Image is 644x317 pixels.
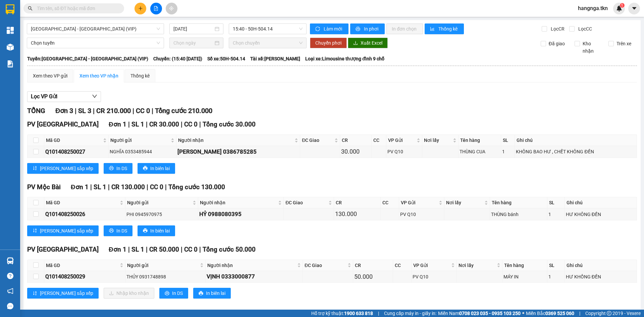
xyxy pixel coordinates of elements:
button: file-add [150,3,162,14]
span: Đơn 3 [55,107,73,115]
span: VP Gửi [388,137,415,144]
div: 1 [502,148,514,155]
div: KHÔNG BAO HƯ , CHẾT KHÔNG ĐỀN [516,148,636,155]
span: | [147,183,148,191]
span: Người gửi [110,137,169,144]
span: | [108,183,110,191]
span: CR 50.000 [149,246,179,253]
td: PV Q10 [386,146,422,158]
div: 50.000 [354,272,392,281]
td: PV Q10 [399,208,444,220]
span: In biên lai [150,165,170,172]
span: sort-ascending [33,291,37,296]
th: CR [340,135,372,146]
span: Người gửi [127,199,191,206]
img: icon-new-feature [616,5,622,11]
span: | [152,107,153,115]
div: [PERSON_NAME] 0386785285 [177,147,299,156]
span: SL 3 [78,107,91,115]
span: | [146,246,148,253]
div: THÙNG CUA [460,148,500,155]
span: In DS [172,289,183,297]
span: sort-ascending [33,166,37,171]
span: Mã GD [46,262,118,269]
span: Loại xe: Limousine thượng đỉnh 9 chỗ [305,55,384,62]
span: bar-chart [430,27,436,32]
span: | [165,183,167,191]
button: Lọc VP Gửi [27,91,101,102]
span: | [181,246,182,253]
button: sort-ascending[PERSON_NAME] sắp xếp [27,225,99,236]
span: Chọn chuyến [233,38,303,48]
div: 1 [548,273,563,280]
strong: 1900 633 818 [344,311,373,316]
span: Miền Bắc [526,310,574,317]
span: TỔNG [27,107,45,115]
span: Tổng cước 30.000 [203,120,256,128]
span: PV [GEOGRAPHIC_DATA] [27,246,99,253]
strong: 0708 023 035 - 0935 103 250 [459,311,521,316]
span: message [7,303,13,309]
span: Chọn tuyến [31,38,160,48]
span: [PERSON_NAME] sắp xếp [40,289,93,297]
strong: 0369 525 060 [545,311,574,316]
span: question-circle [7,273,13,279]
input: Tìm tên, số ĐT hoặc mã đơn [37,5,116,12]
span: Người gửi [127,262,199,269]
span: ĐC Giao [305,262,346,269]
span: ĐC Giao [285,199,327,206]
span: Nơi lấy [446,199,483,206]
div: Thống kê [130,72,150,80]
th: Tên hàng [502,260,547,271]
b: Tuyến: [GEOGRAPHIC_DATA] - [GEOGRAPHIC_DATA] (VIP) [27,56,148,61]
span: CC 0 [184,246,198,253]
span: printer [356,27,361,32]
th: CC [381,197,399,208]
span: SL 1 [94,183,106,191]
span: | [199,120,201,128]
span: In phơi [364,25,379,33]
div: THÙNG bánh [491,211,546,218]
div: Xem theo VP nhận [79,72,118,80]
span: [PERSON_NAME] sắp xếp [40,227,93,234]
span: Cung cấp máy in - giấy in: [384,310,436,317]
th: Tên hàng [459,135,501,146]
span: VP Gửi [413,262,449,269]
span: file-add [154,6,158,11]
button: printerIn DS [104,225,132,236]
span: printer [143,166,148,171]
th: Ghi chú [565,260,637,271]
span: hangnga.tkn [573,4,613,12]
span: In DS [116,227,127,234]
span: ĐC Giao [302,137,333,144]
div: 130.000 [335,209,379,219]
span: Miền Nam [438,310,521,317]
span: Lọc VP Gửi [31,92,57,101]
th: CC [393,260,412,271]
img: logo-vxr [6,4,14,14]
span: Mã GD [46,199,118,206]
span: | [75,107,76,115]
span: Lọc CC [576,25,593,33]
span: ⚪️ [522,312,524,315]
span: aim [169,6,174,11]
button: syncLàm mới [310,23,348,34]
div: VỊNH 0333000877 [207,272,302,281]
span: Thống kê [438,25,459,33]
td: Q101408250026 [44,208,125,220]
span: CC 0 [150,183,163,191]
button: printerIn phơi [350,23,385,34]
span: Số xe: 50H-504.14 [207,55,245,62]
span: copyright [607,311,611,316]
span: search [28,6,33,11]
div: Q101408250026 [45,210,124,218]
th: CR [334,197,380,208]
span: SL 1 [131,120,144,128]
span: | [146,120,148,128]
span: Nơi lấy [459,262,495,269]
span: Nơi lấy [424,137,451,144]
span: down [92,94,97,99]
button: printerIn biên lai [138,163,175,174]
span: CR 130.000 [111,183,145,191]
span: Đơn 1 [109,120,126,128]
